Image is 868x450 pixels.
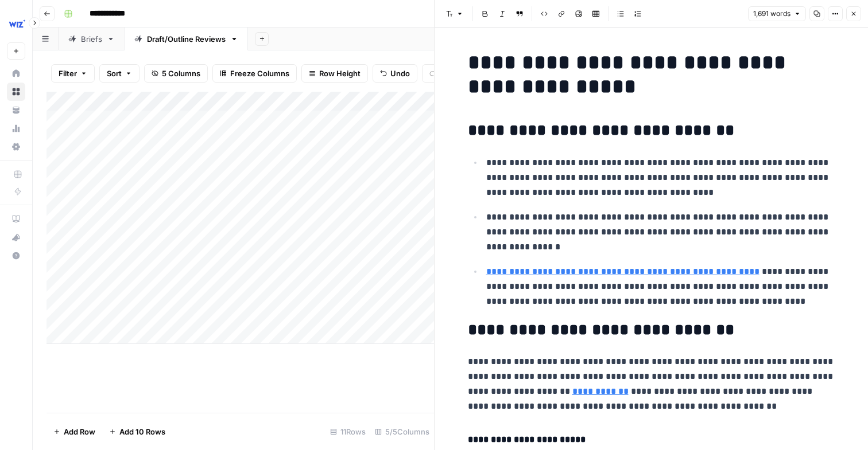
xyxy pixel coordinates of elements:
[230,68,289,79] span: Freeze Columns
[46,422,102,441] button: Add Row
[7,64,25,83] a: Home
[125,28,248,50] a: Draft/Outline Reviews
[7,13,28,34] img: Wiz Logo
[59,28,125,50] a: Briefs
[212,64,297,83] button: Freeze Columns
[147,33,226,45] div: Draft/Outline Reviews
[390,68,410,79] span: Undo
[51,64,95,83] button: Filter
[144,64,208,83] button: 5 Columns
[7,228,25,246] button: What's new?
[7,210,25,228] a: AirOps Academy
[119,426,165,437] span: Add 10 Rows
[7,9,25,38] button: Workspace: Wiz
[7,83,25,101] a: Browse
[81,33,102,45] div: Briefs
[7,101,25,119] a: Your Data
[7,246,25,265] button: Help + Support
[59,68,77,79] span: Filter
[7,119,25,138] a: Usage
[102,422,172,441] button: Add 10 Rows
[64,426,95,437] span: Add Row
[162,68,200,79] span: 5 Columns
[319,68,361,79] span: Row Height
[107,68,122,79] span: Sort
[325,422,370,441] div: 11 Rows
[99,64,139,83] button: Sort
[301,64,368,83] button: Row Height
[373,64,417,83] button: Undo
[7,138,25,156] a: Settings
[7,229,25,246] div: What's new?
[748,6,806,21] button: 1,691 words
[753,9,790,19] span: 1,691 words
[370,422,434,441] div: 5/5 Columns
